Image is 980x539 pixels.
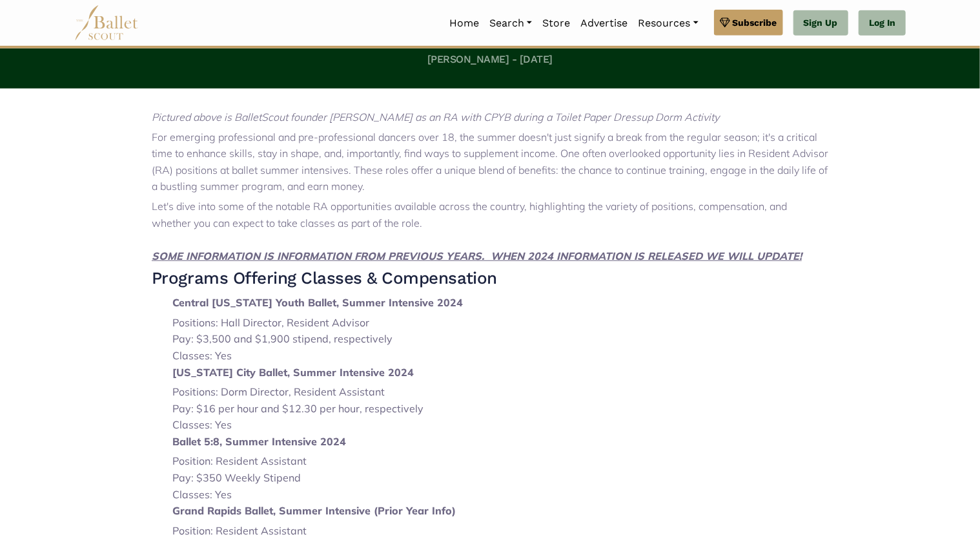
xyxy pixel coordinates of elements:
a: Home [444,10,484,37]
li: Classes: Yes [172,417,828,434]
h3: Programs Offering Classes & Compensation [152,268,828,290]
p: For emerging professional and pre-professional dancers over 18, the summer doesn't just signify a... [152,129,828,195]
li: Classes: Yes [172,348,828,365]
a: Resources [633,10,703,37]
a: Sign Up [793,10,848,36]
strong: SOME INFORMATION IS INFORMATION FROM PREVIOUS YEARS. WHEN 2024 INFORMATION IS RELEASED WE WILL UP... [152,249,802,262]
strong: Grand Rapids Ballet, Summer Intensive (Prior Year Info) [172,504,456,517]
span: Subscribe [733,16,777,30]
li: Position: Resident Assistant [172,453,828,470]
a: Log In [859,10,906,36]
a: Advertise [575,10,633,37]
img: gem.svg [720,16,730,30]
li: Classes: Yes [172,487,828,503]
a: Search [484,10,537,37]
li: Positions: Dorm Director, Resident Assistant [172,384,828,401]
li: Pay: $16 per hour and $12.30 per hour, respectively [172,401,828,417]
strong: [US_STATE] City Ballet, Summer Intensive 2024 [172,366,414,379]
li: Positions: Hall Director, Resident Advisor [172,315,828,332]
h5: [PERSON_NAME] - [DATE] [79,53,901,67]
a: Store [537,10,575,37]
em: Pictured above is BalletScout founder [PERSON_NAME] as an RA with CPYB during a Toilet Paper Dres... [152,111,719,123]
li: Pay: $350 Weekly Stipend [172,470,828,487]
li: Pay: $3,500 and $1,900 stipend, respectively [172,331,828,348]
strong: Central [US_STATE] Youth Ballet, Summer Intensive 2024 [172,296,463,309]
strong: Ballet 5:8, Summer Intensive 2024 [172,435,346,448]
a: Subscribe [714,10,783,36]
p: Let's dive into some of the notable RA opportunities available across the country, highlighting t... [152,198,828,264]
